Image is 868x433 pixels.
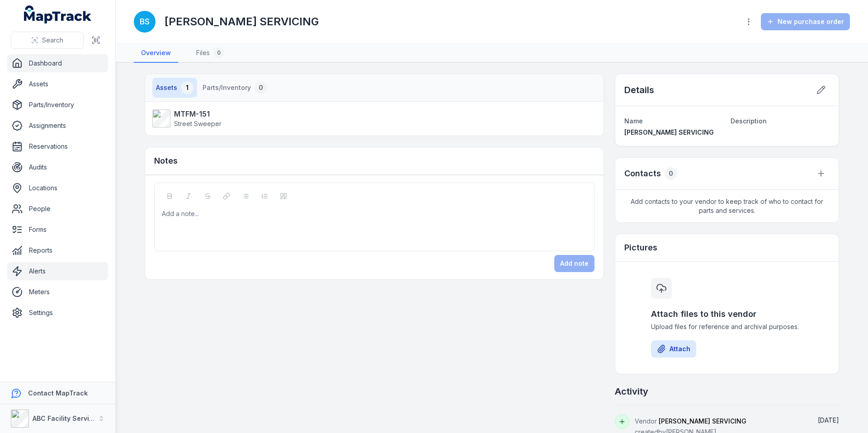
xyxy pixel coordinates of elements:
[140,15,150,28] span: BS
[624,84,654,96] h2: Details
[818,416,839,424] span: [DATE]
[7,54,108,72] a: Dashboard
[189,44,231,63] a: Files0
[7,117,108,135] a: Assignments
[7,283,108,301] a: Meters
[651,322,803,331] span: Upload files for reference and archival purposes.
[624,241,657,254] h3: Pictures
[255,81,267,94] div: 0
[7,158,108,176] a: Audits
[213,47,224,58] div: 0
[7,200,108,218] a: People
[7,137,108,155] a: Reservations
[199,78,271,98] button: Parts/Inventory0
[615,190,839,222] span: Add contacts to your vendor to keep track of who to contact for parts and services.
[818,416,839,424] time: 15/10/2025, 11:52:15 am
[174,108,222,119] strong: MTFM-151
[24,5,92,24] a: MapTrack
[624,167,661,180] h3: Contacts
[624,117,643,125] span: Name
[651,308,803,320] h3: Attach files to this vendor
[7,75,108,93] a: Assets
[165,14,319,29] h1: [PERSON_NAME] SERVICING
[7,179,108,197] a: Locations
[615,385,648,398] h2: Activity
[134,44,178,63] a: Overview
[659,417,746,425] span: [PERSON_NAME] SERVICING
[152,108,596,128] a: MTFM-151Street Sweeper
[174,120,222,127] span: Street Sweeper
[7,96,108,114] a: Parts/Inventory
[33,414,101,422] strong: ABC Facility Services
[624,128,714,136] span: [PERSON_NAME] SERVICING
[731,117,767,125] span: Description
[154,155,178,167] h3: Notes
[7,262,108,280] a: Alerts
[7,304,108,322] a: Settings
[42,36,63,45] span: Search
[11,32,84,49] button: Search
[152,78,197,98] button: Assets1
[7,241,108,259] a: Reports
[651,340,696,358] button: Attach
[181,81,193,94] div: 1
[28,389,88,397] strong: Contact MapTrack
[665,167,677,180] div: 0
[7,221,108,239] a: Forms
